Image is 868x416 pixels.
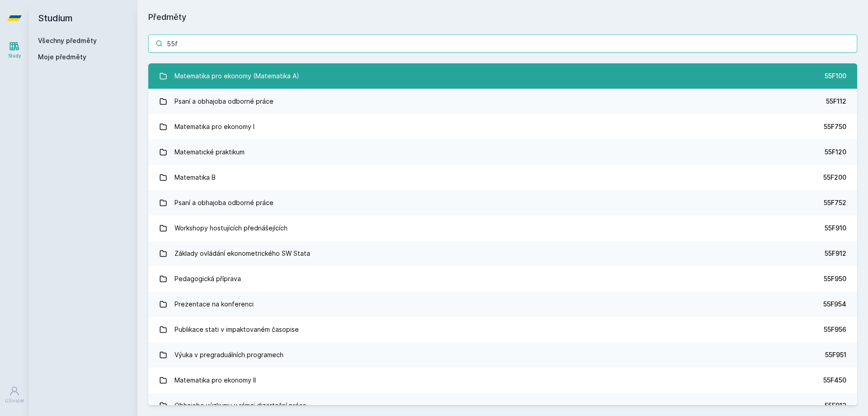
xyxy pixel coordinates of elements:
[2,381,27,409] a: Uživatel
[148,215,857,241] a: Workshopy hostujících přednášejících 55F910
[175,244,310,263] div: Základy ovládání ekonometrického SW Stata
[825,350,846,359] div: 55F951
[148,139,857,165] a: Matematické praktikum 55F120
[824,274,846,283] div: 55F950
[826,97,846,106] div: 55F112
[38,37,97,44] a: Všechny předměty
[825,249,846,258] div: 55F912
[825,401,846,410] div: 55F913
[148,89,857,114] a: Psaní a obhajoba odborné práce 55F112
[148,63,857,89] a: Matematika pro ekonomy (Matematika A) 55F100
[823,300,846,309] div: 55F954
[175,143,245,161] div: Matematické praktikum
[148,292,857,317] a: Prezentace na konferenci 55F954
[148,165,857,190] a: Matematika B 55F200
[38,53,86,62] span: Moje předměty
[148,34,857,53] input: Název nebo ident předmětu…
[175,320,299,339] div: Publikace stati v impaktovaném časopise
[148,11,857,24] h1: Předměty
[824,325,846,334] div: 55F956
[823,376,846,385] div: 55F450
[148,317,857,342] a: Publikace stati v impaktovaném časopise 55F956
[175,295,254,313] div: Prezentace na konferenci
[148,190,857,215] a: Psaní a obhajoba odborné práce 55F752
[175,397,307,415] div: Obhajoba výzkumu v rámci dizertační práce
[175,194,274,212] div: Psaní a obhajoba odborné práce
[825,148,846,157] div: 55F120
[8,53,21,59] div: Study
[148,368,857,393] a: Matematika pro ekonomy II 55F450
[175,270,241,288] div: Pedagogická příprava
[148,114,857,139] a: Matematika pro ekonomy I 55F750
[824,198,846,207] div: 55F752
[175,219,288,237] div: Workshopy hostujících přednášejících
[175,168,216,186] div: Matematika B
[825,72,846,81] div: 55F100
[823,173,846,182] div: 55F200
[148,241,857,266] a: Základy ovládání ekonometrického SW Stata 55F912
[5,397,24,404] div: Uživatel
[175,371,256,389] div: Matematika pro ekonomy II
[175,346,283,364] div: Výuka v pregraduálních programech
[175,118,255,136] div: Matematika pro ekonomy I
[824,122,846,131] div: 55F750
[148,342,857,368] a: Výuka v pregraduálních programech 55F951
[2,36,27,64] a: Study
[175,67,299,85] div: Matematika pro ekonomy (Matematika A)
[148,266,857,292] a: Pedagogická příprava 55F950
[175,92,274,110] div: Psaní a obhajoba odborné práce
[825,224,846,233] div: 55F910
